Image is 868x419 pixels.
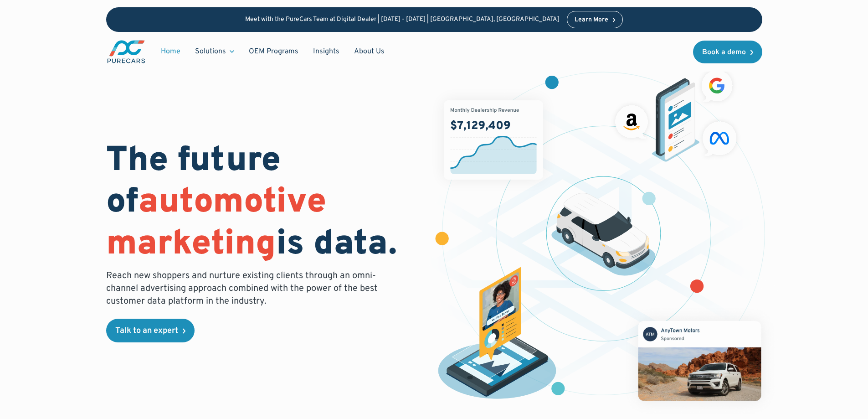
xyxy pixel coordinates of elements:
[347,43,392,60] a: About Us
[611,66,741,162] img: ads on social media and advertising partners
[195,47,226,57] div: Solutions
[106,39,146,64] img: purecars logo
[306,43,347,60] a: Insights
[106,319,195,342] a: Talk to an expert
[106,269,383,308] p: Reach new shoppers and nurture existing clients through an omni-channel advertising approach comb...
[188,43,241,60] div: Solutions
[106,39,146,64] a: main
[621,304,778,418] img: mockup of facebook post
[241,43,306,60] a: OEM Programs
[575,17,608,23] div: Learn More
[551,193,656,276] img: illustration of a vehicle
[702,49,746,56] div: Book a demo
[154,43,188,60] a: Home
[444,100,543,180] img: chart showing monthly dealership revenue of $7m
[693,41,762,63] a: Book a demo
[567,11,623,28] a: Learn More
[106,141,423,266] h1: The future of is data.
[245,16,560,24] p: Meet with the PureCars Team at Digital Dealer | [DATE] - [DATE] | [GEOGRAPHIC_DATA], [GEOGRAPHIC_...
[429,267,565,403] img: persona of a buyer
[115,327,178,335] div: Talk to an expert
[106,181,326,266] span: automotive marketing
